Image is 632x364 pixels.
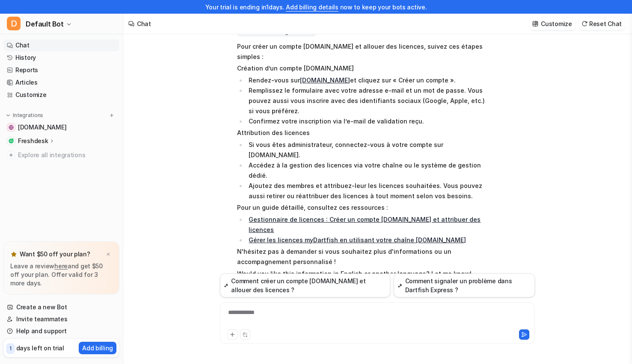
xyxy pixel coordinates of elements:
[3,301,119,313] a: Create a new Bot
[582,21,587,27] img: reset
[246,116,487,126] li: Confirmez votre inscription via l’e-mail de validation reçu.
[3,89,119,101] a: Customize
[3,39,119,51] a: Chat
[3,111,46,120] button: Integrations
[3,313,119,325] a: Invite teammates
[9,345,12,352] p: 1
[246,140,487,160] li: Si vous êtes administrateur, connectez-vous à votre compte sur [DOMAIN_NAME].
[3,76,119,88] a: Articles
[137,19,151,28] div: Chat
[300,76,350,84] a: [DOMAIN_NAME]
[7,17,21,30] span: D
[530,18,575,30] button: Customize
[106,252,111,257] img: x
[79,342,116,354] button: Add billing
[3,149,119,161] a: Explore all integrations
[3,121,119,133] a: support.dartfish.tv[DOMAIN_NAME]
[286,3,338,11] a: Add billing details
[220,273,391,297] button: Comment créer un compte [DOMAIN_NAME] et allouer des licences ?
[16,343,64,352] p: days left on trial
[9,138,14,144] img: Freshdesk
[3,52,119,64] a: History
[249,216,481,233] a: Gestionnaire de licences : Créer un compte [DOMAIN_NAME] et attribuer des licences
[541,19,572,28] p: Customize
[7,151,15,159] img: explore all integrations
[246,181,487,201] li: Ajoutez des membres et attribuez-leur les licences souhaitées. Vous pouvez aussi retirer ou réatt...
[5,112,11,118] img: expand menu
[18,137,48,145] p: Freshdesk
[246,160,487,181] li: Accédez à la gestion des licences via votre chaîne ou le système de gestion dédié.
[246,85,487,116] li: Remplissez le formulaire avec votre adresse e-mail et un mot de passe. Vous pouvez aussi vous ins...
[3,64,119,76] a: Reports
[13,112,43,119] p: Integrations
[237,128,487,138] p: Attribution des licences
[109,112,115,118] img: menu_add.svg
[26,18,64,30] span: Default Bot
[394,273,534,297] button: Comment signaler un problème dans Dartfish Express ?
[532,21,538,27] img: customize
[237,269,487,279] p: Would you like this information in English or another language? Let me know!
[249,236,466,244] a: Gérer les licences myDartfish en utilisant votre chaîne [DOMAIN_NAME]
[54,262,68,270] a: here
[237,41,487,62] p: Pour créer un compte [DOMAIN_NAME] et allouer des licences, suivez ces étapes simples :
[3,325,119,337] a: Help and support
[20,250,90,258] p: Want $50 off your plan?
[18,123,66,132] span: [DOMAIN_NAME]
[82,343,113,352] p: Add billing
[237,203,487,213] p: Pour un guide détaillé, consultez ces ressources :
[237,247,487,267] p: N'hésitez pas à demander si vous souhaitez plus d'informations ou un accompagnement personnalisé !
[10,262,113,288] p: Leave a review and get $50 off your plan. Offer valid for 3 more days.
[18,148,116,162] span: Explore all integrations
[246,75,487,85] li: Rendez-vous sur et cliquez sur « Créer un compte ».
[579,18,625,30] button: Reset Chat
[237,63,487,73] p: Création d’un compte [DOMAIN_NAME]
[9,125,14,130] img: support.dartfish.tv
[10,251,17,258] img: star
